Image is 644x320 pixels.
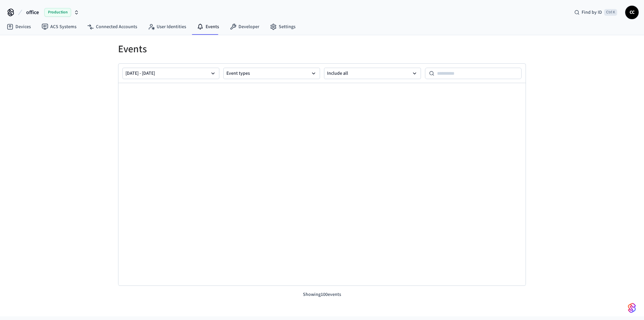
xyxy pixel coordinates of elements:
h1: Events [118,43,526,55]
a: Devices [1,21,36,33]
a: Connected Accounts [82,21,143,33]
p: Showing 100 events [118,291,526,298]
button: [DATE] - [DATE] [122,68,219,79]
span: Find by ID [582,9,602,16]
span: CC [626,6,638,18]
button: Event types [223,68,320,79]
div: Find by IDCtrl K [569,6,623,18]
a: Events [192,21,224,33]
button: Include all [324,68,421,79]
span: Ctrl K [604,9,617,16]
span: office [26,8,39,16]
img: SeamLogoGradient.69752ec5.svg [628,303,636,313]
a: ACS Systems [36,21,82,33]
a: Developer [224,21,265,33]
a: User Identities [143,21,192,33]
span: Production [44,8,71,17]
button: CC [625,6,639,19]
a: Settings [265,21,301,33]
